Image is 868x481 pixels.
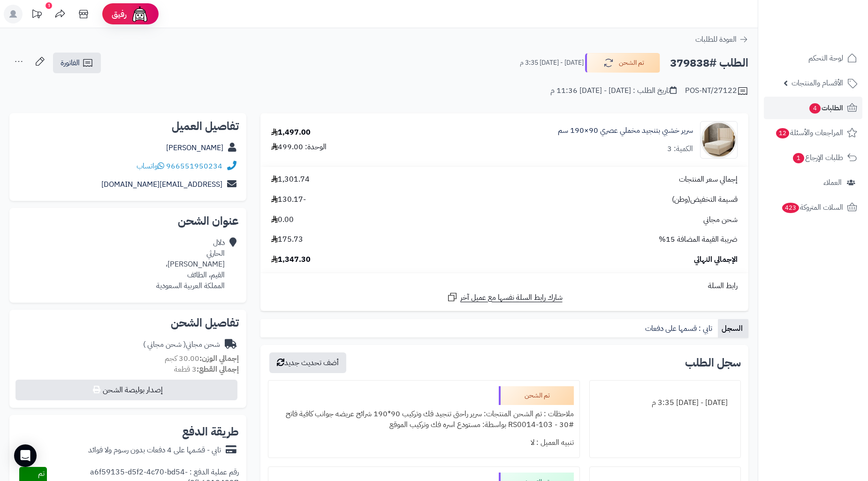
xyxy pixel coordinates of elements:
[15,380,237,400] button: إصدار بوليصة الشحن
[197,364,239,375] strong: إجمالي القطع:
[558,125,693,136] a: سرير خشبي بتنجيد مخملي عصري 90×190 سم
[271,127,311,138] div: 1,497.00
[271,214,294,225] span: 0.00
[775,126,843,139] span: المراجعات والأسئلة
[659,234,738,245] span: ضريبة القيمة المضافة 15%
[143,339,186,350] span: ( شحن مجاني )
[764,146,862,169] a: طلبات الإرجاع1
[17,215,239,227] h2: عنوان الشحن
[809,103,821,114] span: 4
[781,202,799,214] span: 423
[101,179,222,190] a: [EMAIL_ADDRESS][DOMAIN_NAME]
[781,201,843,214] span: السلات المتروكة
[88,445,221,456] div: تابي - قسّمها على 4 دفعات بدون رسوم ولا فوائد
[823,176,842,189] span: العملاء
[764,196,862,219] a: السلات المتروكة423
[271,194,306,205] span: -130.17
[46,2,52,9] div: 1
[264,281,745,291] div: رابط السلة
[718,319,748,338] a: السجل
[274,434,574,452] div: تنبيه العميل : لا
[520,58,584,68] small: [DATE] - [DATE] 3:35 م
[804,12,859,32] img: logo-2.png
[182,426,239,437] h2: طريقة الدفع
[685,85,748,97] div: POS-NT/27122
[694,254,738,265] span: الإجمالي النهائي
[112,8,127,20] span: رفيق
[670,53,748,73] h2: الطلب #379838
[199,353,239,364] strong: إجمالي الوزن:
[808,101,843,115] span: الطلبات
[130,5,149,23] img: ai-face.png
[274,405,574,434] div: ملاحظات : تم الشحن المنتجات: سرير راحتى تنجيد فك وتركيب 90*190 شرائح عريضه جوانب كافية فاتح #30 -...
[137,160,164,172] a: واتساب
[460,292,563,303] span: شارك رابط السلة نفسها مع عميل آخر
[641,319,718,338] a: تابي : قسمها على دفعات
[764,47,862,69] a: لوحة التحكم
[764,122,862,144] a: المراجعات والأسئلة12
[166,142,223,153] a: [PERSON_NAME]
[61,57,80,69] span: الفاتورة
[764,97,862,119] a: الطلبات4
[672,194,738,205] span: قسيمة التخفيض(وطن)
[792,151,843,164] span: طلبات الإرجاع
[695,34,737,45] span: العودة للطلبات
[166,160,222,172] a: 966551950234
[703,214,738,225] span: شحن مجاني
[776,128,790,139] span: 12
[17,121,239,132] h2: تفاصيل العميل
[17,317,239,328] h2: تفاصيل الشحن
[165,353,239,364] small: 30.00 كجم
[271,174,310,185] span: 1,301.74
[269,352,346,373] button: أضف تحديث جديد
[585,53,660,73] button: تم الشحن
[499,386,574,405] div: تم الشحن
[792,153,805,164] span: 1
[14,444,37,467] div: Open Intercom Messenger
[695,34,748,45] a: العودة للطلبات
[174,364,239,375] small: 3 قطعة
[679,174,738,185] span: إجمالي سعر المنتجات
[550,85,677,96] div: تاريخ الطلب : [DATE] - [DATE] 11:36 م
[595,394,735,412] div: [DATE] - [DATE] 3:35 م
[808,52,843,65] span: لوحة التحكم
[271,234,303,245] span: 175.73
[447,291,563,303] a: شارك رابط السلة نفسها مع عميل آخر
[156,237,225,291] div: دلال الحارثي [PERSON_NAME]، القيم، الطائف المملكة العربية السعودية
[25,5,48,26] a: تحديثات المنصة
[271,142,327,153] div: الوحدة: 499.00
[792,76,843,90] span: الأقسام والمنتجات
[764,171,862,194] a: العملاء
[700,121,737,159] img: 1756210968-1-90x90.jpg
[53,53,101,73] a: الفاتورة
[667,144,693,154] div: الكمية: 3
[271,254,311,265] span: 1,347.30
[143,339,220,350] div: شحن مجاني
[685,357,741,368] h3: سجل الطلب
